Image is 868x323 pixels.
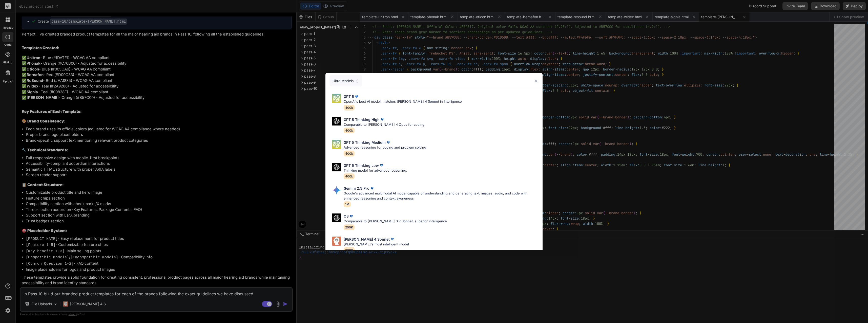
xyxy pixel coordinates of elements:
p: Advanced reasoning for coding and problem solving [344,145,426,150]
span: 400k [344,105,355,111]
img: Pick Models [332,94,341,103]
p: GPT 5 Thinking High [344,117,380,122]
p: Comparable to [PERSON_NAME] 3.7 Sonnet, superior intelligence [344,219,447,224]
img: premium [369,186,375,191]
p: OpenAI's best AI model, matches [PERSON_NAME] 4 Sonnet in Intelligence [344,99,462,104]
img: close [534,79,539,83]
p: Gemini 2.5 Pro [344,186,369,191]
img: premium [379,163,384,168]
p: Comparable to [PERSON_NAME] 4 Opus for coding [344,122,424,127]
p: GPT 5 Thinking Medium [344,140,386,145]
span: 400k [344,151,355,156]
span: 200K [344,224,355,230]
img: Pick Models [332,163,341,172]
img: Pick Models [355,79,359,83]
img: premium [386,140,391,145]
img: Pick Models [332,117,341,126]
p: [PERSON_NAME]'s most intelligent model [344,242,409,247]
p: GPT 5 Thinking Low [344,163,379,168]
img: premium [390,237,395,242]
p: O3 [344,213,349,219]
img: premium [380,117,385,122]
span: 1M [344,201,351,207]
p: Thinking model for advanced reasoning. [344,168,407,173]
img: Pick Models [332,213,341,222]
img: Pick Models [332,140,341,149]
img: Pick Models [332,186,341,195]
img: premium [349,214,354,219]
div: Ultra Models [329,75,362,86]
p: [PERSON_NAME] 4 Sonnet [344,237,390,242]
span: 400k [344,173,355,179]
img: Pick Models [332,237,341,246]
span: 400k [344,128,355,133]
img: premium [354,94,359,99]
p: GPT 5 [344,94,354,99]
p: Google's advanced multimodal AI model capable of understanding and generating text, images, audio... [344,191,539,201]
span: 200K [344,247,355,253]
